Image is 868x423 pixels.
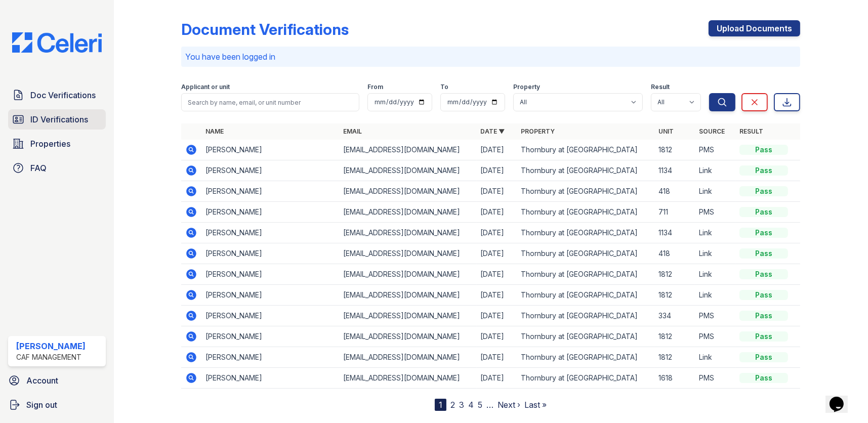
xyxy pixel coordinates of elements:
td: [PERSON_NAME] [201,285,339,306]
td: PMS [695,368,735,389]
td: Thornbury at [GEOGRAPHIC_DATA] [517,264,655,285]
div: Pass [739,331,788,342]
div: Pass [739,207,788,217]
a: 3 [459,400,464,410]
label: Result [651,83,670,91]
div: Pass [739,228,788,238]
div: Pass [739,290,788,300]
a: Unit [658,128,674,135]
td: [EMAIL_ADDRESS][DOMAIN_NAME] [339,243,477,264]
td: [PERSON_NAME] [201,368,339,389]
a: Properties [8,134,106,154]
a: Property [521,128,555,135]
span: Sign out [26,399,57,411]
span: Account [26,374,58,387]
td: [EMAIL_ADDRESS][DOMAIN_NAME] [339,140,477,160]
td: 1812 [654,347,695,368]
td: [DATE] [477,202,517,223]
td: [DATE] [477,306,517,326]
a: Next › [498,400,520,410]
label: Applicant or unit [181,83,230,91]
a: 4 [468,400,474,410]
td: Link [695,243,735,264]
td: [PERSON_NAME] [201,347,339,368]
td: Thornbury at [GEOGRAPHIC_DATA] [517,223,655,243]
td: Thornbury at [GEOGRAPHIC_DATA] [517,326,655,347]
td: [PERSON_NAME] [201,140,339,160]
td: [EMAIL_ADDRESS][DOMAIN_NAME] [339,202,477,223]
a: Last » [524,400,547,410]
td: 1812 [654,326,695,347]
a: Account [4,370,110,391]
a: Sign out [4,395,110,415]
td: Thornbury at [GEOGRAPHIC_DATA] [517,181,655,202]
td: [EMAIL_ADDRESS][DOMAIN_NAME] [339,347,477,368]
label: From [367,83,383,91]
td: [EMAIL_ADDRESS][DOMAIN_NAME] [339,223,477,243]
td: [EMAIL_ADDRESS][DOMAIN_NAME] [339,264,477,285]
td: [DATE] [477,181,517,202]
td: 1134 [654,160,695,181]
div: Pass [739,165,788,176]
td: Thornbury at [GEOGRAPHIC_DATA] [517,285,655,306]
td: 1618 [654,368,695,389]
a: 2 [450,400,455,410]
td: 1812 [654,140,695,160]
td: 711 [654,202,695,223]
td: Thornbury at [GEOGRAPHIC_DATA] [517,160,655,181]
td: [DATE] [477,326,517,347]
span: FAQ [30,162,47,174]
td: 418 [654,243,695,264]
a: Doc Verifications [8,85,106,105]
td: [PERSON_NAME] [201,326,339,347]
td: Thornbury at [GEOGRAPHIC_DATA] [517,347,655,368]
td: [PERSON_NAME] [201,306,339,326]
a: Upload Documents [709,20,800,36]
div: Pass [739,186,788,196]
td: [EMAIL_ADDRESS][DOMAIN_NAME] [339,368,477,389]
div: Pass [739,352,788,362]
a: Result [739,128,763,135]
td: [DATE] [477,223,517,243]
td: Thornbury at [GEOGRAPHIC_DATA] [517,368,655,389]
div: Document Verifications [181,20,349,38]
td: [EMAIL_ADDRESS][DOMAIN_NAME] [339,285,477,306]
td: [DATE] [477,140,517,160]
td: 418 [654,181,695,202]
td: 334 [654,306,695,326]
a: Source [699,128,725,135]
td: Link [695,347,735,368]
div: CAF Management [16,352,86,362]
td: PMS [695,326,735,347]
td: [EMAIL_ADDRESS][DOMAIN_NAME] [339,306,477,326]
div: Pass [739,145,788,155]
div: [PERSON_NAME] [16,340,86,352]
td: Thornbury at [GEOGRAPHIC_DATA] [517,202,655,223]
td: [DATE] [477,264,517,285]
a: Email [343,128,362,135]
label: To [440,83,448,91]
td: Link [695,223,735,243]
td: PMS [695,202,735,223]
a: Date ▼ [481,128,505,135]
a: ID Verifications [8,109,106,130]
div: Pass [739,311,788,321]
td: [EMAIL_ADDRESS][DOMAIN_NAME] [339,160,477,181]
img: CE_Logo_Blue-a8612792a0a2168367f1c8372b55b34899dd931a85d93a1a3d3e32e68fde9ad4.png [4,32,110,53]
td: [PERSON_NAME] [201,264,339,285]
td: Link [695,160,735,181]
td: Link [695,181,735,202]
input: Search by name, email, or unit number [181,93,359,111]
td: Thornbury at [GEOGRAPHIC_DATA] [517,243,655,264]
span: ID Verifications [30,113,88,125]
td: Link [695,264,735,285]
td: [DATE] [477,285,517,306]
td: [PERSON_NAME] [201,160,339,181]
div: 1 [435,399,446,411]
div: Pass [739,269,788,279]
td: Thornbury at [GEOGRAPHIC_DATA] [517,306,655,326]
td: [DATE] [477,243,517,264]
td: PMS [695,140,735,160]
td: 1134 [654,223,695,243]
td: [PERSON_NAME] [201,243,339,264]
